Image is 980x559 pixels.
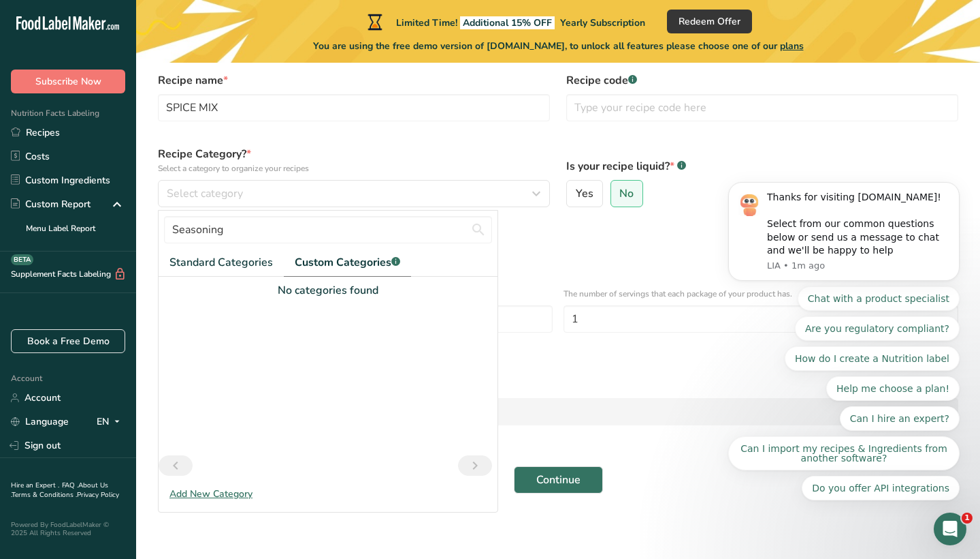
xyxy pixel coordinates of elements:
[11,481,108,500] a: About Us .
[150,341,178,353] div: OR
[11,410,69,434] a: Language
[679,14,740,29] span: Redeem Offer
[158,248,958,260] div: Specify the number of servings the recipe makes OR Fix a specific serving weight
[458,455,492,476] a: Next page
[167,185,243,202] span: Select category
[295,254,400,271] span: Custom Categories
[560,16,645,29] span: Yearly Subscription
[514,466,603,494] button: Continue
[12,490,77,500] a: Terms & Conditions .
[536,472,581,488] span: Continue
[158,162,550,175] p: Select a category to organize your recipes
[563,288,958,300] p: The number of servings that each package of your product has.
[159,487,497,501] div: Add New Category
[566,158,958,175] label: Is your recipe liquid?
[566,94,958,121] input: Type your recipe code here
[11,70,125,93] button: Subscribe Now
[619,187,634,200] span: No
[667,10,752,33] button: Redeem Offer
[158,72,550,89] label: Recipe name
[962,513,973,524] span: 1
[158,380,958,393] p: Add recipe serving size.
[62,481,78,490] a: FAQ .
[158,146,550,175] label: Recipe Category?
[11,329,125,353] a: Book a Free Demo
[158,94,550,121] input: Type your recipe name here
[365,14,645,30] div: Limited Time!
[934,513,966,545] iframe: Intercom live chat
[97,414,125,430] div: EN
[77,490,119,500] a: Privacy Policy
[11,481,59,490] a: Hire an Expert .
[158,180,550,207] button: Select category
[576,187,593,200] span: Yes
[169,254,273,271] span: Standard Categories
[313,39,804,53] span: You are using the free demo version of [DOMAIN_NAME], to unlock all features please choose one of...
[164,216,492,243] input: Search for category
[35,74,101,89] span: Subscribe Now
[158,398,879,425] input: Type your serving size here
[159,455,193,476] a: Previous page
[158,232,958,248] div: Define serving size details
[566,72,958,89] label: Recipe code
[11,197,91,211] div: Custom Report
[159,282,497,299] div: No categories found
[460,16,555,29] span: Additional 15% OFF
[11,254,33,265] div: BETA
[11,521,125,537] div: Powered By FoodLabelMaker © 2025 All Rights Reserved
